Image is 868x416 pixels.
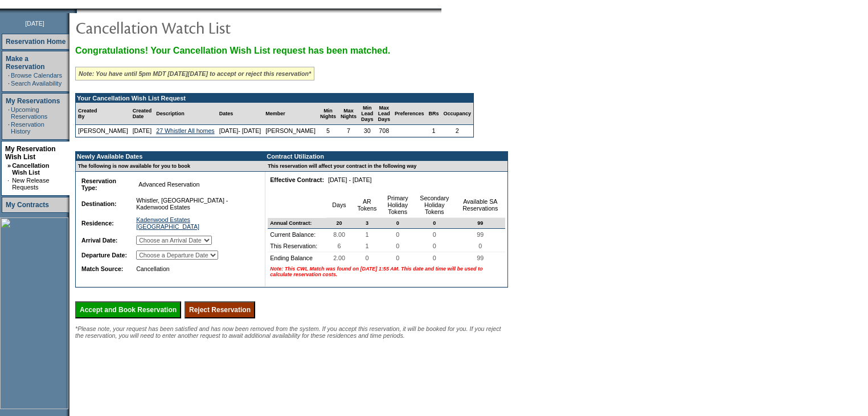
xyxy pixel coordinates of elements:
[73,9,77,13] img: promoShadowLeftCorner.gif
[6,55,45,71] a: Make a Reservation
[363,229,371,240] span: 1
[75,16,303,39] img: pgTtlCancellationNotification.gif
[25,20,44,27] span: [DATE]
[8,121,10,135] td: ·
[81,177,116,191] b: Reservation Type:
[76,103,130,125] td: Created By
[136,216,199,230] a: Kadenwood Estates [GEOGRAPHIC_DATA]
[263,125,318,137] td: [PERSON_NAME]
[81,200,117,207] b: Destination:
[394,229,402,240] span: 0
[12,177,49,191] a: New Release Requests
[335,240,343,252] span: 6
[217,125,264,137] td: [DATE]- [DATE]
[475,218,485,228] span: 99
[359,125,376,137] td: 30
[476,240,484,252] span: 0
[11,121,44,135] a: Reservation History
[7,162,11,169] b: »
[81,252,127,259] b: Departure Date:
[5,145,56,161] a: My Reservation Wish List
[331,229,347,240] span: 8.00
[81,220,114,227] b: Residence:
[331,252,347,264] span: 2.00
[8,106,10,120] td: ·
[441,103,474,125] td: Occupancy
[154,103,216,125] td: Description
[81,237,117,244] b: Arrival Date:
[431,240,439,252] span: 0
[268,218,326,229] td: Annual Contract:
[134,263,255,274] td: Cancellation
[363,252,371,264] span: 0
[318,125,338,137] td: 5
[11,106,47,120] a: Upcoming Reservations
[265,152,507,161] td: Contract Utilization
[75,325,501,339] span: *Please note, your request has been satisfied and has now been removed from the system. If you ac...
[413,192,455,218] td: Secondary Holiday Tokens
[263,103,318,125] td: Member
[328,176,372,183] nobr: [DATE] - [DATE]
[427,125,441,137] td: 1
[6,201,49,209] a: My Contracts
[474,229,486,240] span: 99
[394,218,402,228] span: 0
[75,46,390,55] span: Congratulations! Your Cancellation Wish List request has been matched.
[334,218,345,228] span: 20
[130,103,154,125] td: Created Date
[338,103,359,125] td: Max Nights
[270,176,324,183] b: Effective Contract:
[11,72,62,79] a: Browse Calendars
[268,229,326,240] td: Current Balance:
[75,301,181,318] input: Accept and Book Reservation
[431,229,439,240] span: 0
[363,240,371,252] span: 1
[268,240,326,252] td: This Reservation:
[375,103,392,125] td: Max Lead Days
[326,192,353,218] td: Days
[77,9,78,13] img: blank.gif
[76,161,259,172] td: The following is now available for you to book
[338,125,359,137] td: 7
[456,192,506,218] td: Available SA Reservations
[8,72,10,79] td: ·
[6,97,60,105] a: My Reservations
[134,195,255,213] td: Whistler, [GEOGRAPHIC_DATA] - Kadenwood Estates
[265,161,507,172] td: This reservation will affect your contract in the following way
[136,179,202,190] span: Advanced Reservation
[359,103,376,125] td: Min Lead Days
[156,127,214,134] a: 27 Whistler All homes
[431,218,438,228] span: 0
[431,252,439,264] span: 0
[6,38,65,46] a: Reservation Home
[8,80,10,87] td: ·
[81,265,123,272] b: Match Source:
[130,125,154,137] td: [DATE]
[394,252,402,264] span: 0
[76,152,259,161] td: Newly Available Dates
[474,252,486,264] span: 99
[76,125,130,137] td: [PERSON_NAME]
[12,162,49,176] a: Cancellation Wish List
[392,103,427,125] td: Preferences
[268,252,326,264] td: Ending Balance
[7,177,11,191] td: ·
[375,125,392,137] td: 708
[76,94,473,103] td: Your Cancellation Wish List Request
[352,192,382,218] td: AR Tokens
[441,125,474,137] td: 2
[427,103,441,125] td: BRs
[363,218,371,228] span: 3
[185,301,255,318] input: Reject Reservation
[318,103,338,125] td: Min Nights
[394,240,402,252] span: 0
[79,70,311,77] i: Note: You have until 5pm MDT [DATE][DATE] to accept or reject this reservation*
[217,103,264,125] td: Dates
[11,80,62,87] a: Search Availability
[268,264,505,280] td: Note: This CWL Match was found on [DATE] 1:55 AM. This date and time will be used to calculate re...
[382,192,413,218] td: Primary Holiday Tokens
